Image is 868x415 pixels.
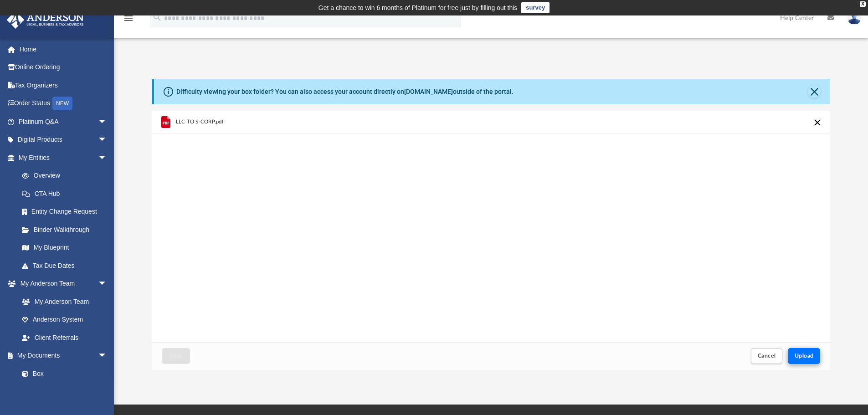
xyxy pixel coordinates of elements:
div: close [860,1,866,7]
a: Entity Change Request [13,203,121,221]
button: Close [162,348,190,364]
button: Cancel this upload [812,117,823,128]
img: User Pic [847,11,861,25]
span: Upload [795,353,814,359]
span: arrow_drop_down [98,347,116,365]
i: search [152,12,162,22]
button: Upload [788,348,821,364]
span: arrow_drop_down [98,149,116,167]
span: arrow_drop_down [98,113,116,131]
span: arrow_drop_down [98,275,116,293]
a: Platinum Q&Aarrow_drop_down [6,113,121,131]
a: Meeting Minutes [13,383,116,401]
a: Client Referrals [13,328,116,347]
img: Anderson Advisors Platinum Portal [4,11,87,29]
span: LLC TO S-CORP.pdf [175,119,223,125]
a: Home [6,40,121,58]
div: NEW [52,97,72,110]
a: survey [521,2,550,13]
a: Order StatusNEW [6,94,121,113]
a: [DOMAIN_NAME] [404,88,453,95]
a: menu [123,17,134,24]
a: My Documentsarrow_drop_down [6,347,116,365]
div: grid [152,111,831,342]
span: Cancel [758,353,776,359]
a: Binder Walkthrough [13,220,121,239]
button: Cancel [751,348,783,364]
a: My Blueprint [13,239,116,257]
a: Digital Productsarrow_drop_down [6,131,121,149]
a: Tax Due Dates [13,256,121,275]
a: Online Ordering [6,58,121,77]
a: CTA Hub [13,184,121,203]
button: Close [808,85,821,98]
a: My Anderson Teamarrow_drop_down [6,275,116,293]
a: My Entitiesarrow_drop_down [6,149,121,167]
a: Tax Organizers [6,76,121,94]
div: Get a chance to win 6 months of Platinum for free just by filling out this [318,2,518,13]
span: Close [169,353,183,359]
div: Difficulty viewing your box folder? You can also access your account directly on outside of the p... [176,87,514,97]
a: Box [13,364,112,383]
a: My Anderson Team [13,292,112,311]
a: Anderson System [13,311,116,329]
div: Upload [152,111,831,370]
a: Overview [13,167,121,185]
span: arrow_drop_down [98,131,116,149]
i: menu [123,13,134,24]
